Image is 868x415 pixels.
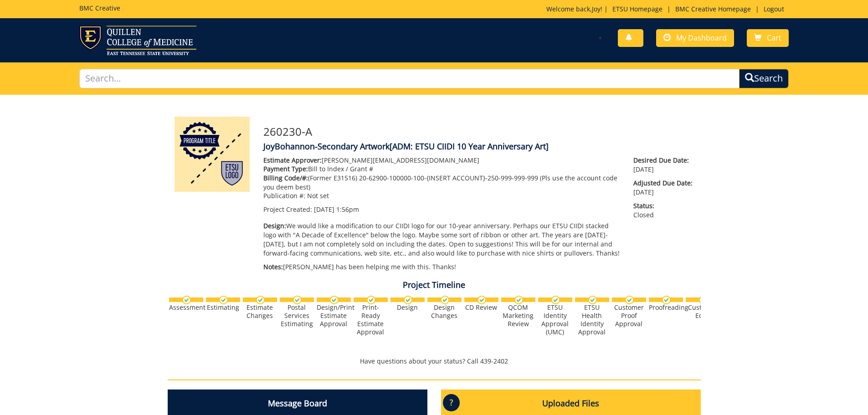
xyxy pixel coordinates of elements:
div: ETSU Health Identity Approval [575,303,609,336]
button: Search [739,69,789,88]
img: checkmark [551,296,560,304]
input: Search... [79,69,740,88]
a: Logout [759,5,789,13]
img: Product featured image [175,117,250,192]
h3: 260230-A [263,126,694,138]
h4: JoyBohannon-Secondary Artwork [263,142,694,151]
img: checkmark [293,296,302,304]
a: Cart [747,29,789,47]
p: [PERSON_NAME] has been helping me with this. Thanks! [263,262,620,272]
p: [DATE] [633,156,693,174]
img: checkmark [404,296,412,304]
img: checkmark [441,296,449,304]
span: Billing Code/#: [263,174,308,182]
img: checkmark [514,296,523,304]
a: My Dashboard [656,29,734,47]
div: ETSU Identity Approval (UMC) [538,303,572,336]
span: [DATE] 1:56pm [314,205,359,214]
img: checkmark [478,296,486,304]
span: Design: [263,221,286,230]
div: Design/Print Estimate Approval [317,303,351,328]
img: checkmark [662,296,671,304]
img: checkmark [367,296,375,304]
p: We would like a modification to our CIIDI logo for our 10-year anniversary. Perhaps our ETSU CIID... [263,221,620,258]
p: Bill to Index / Grant # [263,164,620,174]
div: CD Review [464,303,498,312]
p: [PERSON_NAME] [EMAIL_ADDRESS][DOMAIN_NAME] [263,156,620,165]
span: Cart [767,33,781,43]
img: checkmark [219,296,228,304]
div: Postal Services Estimating [280,303,314,328]
div: Design [390,303,425,312]
img: checkmark [182,296,191,304]
p: Closed [633,201,693,220]
div: QCOM Marketing Review [501,303,535,328]
span: Notes: [263,262,283,271]
p: Have questions about your status? Call 439-2402 [168,357,701,366]
img: checkmark [588,296,597,304]
span: Payment Type: [263,164,308,173]
img: checkmark [330,296,339,304]
span: Adjusted Due Date: [633,179,693,188]
div: Customer Proof Approval [612,303,646,328]
p: (Former E31516) 20-62900-100000-100-{INSERT ACCOUNT}-250-999-999-999 (Pls use the account code yo... [263,174,620,191]
a: Joy [592,5,601,13]
a: BMC Creative Homepage [671,5,755,13]
p: [DATE] [633,179,693,197]
div: Proofreading [649,303,683,312]
span: Not set [307,191,329,200]
span: My Dashboard [676,33,727,43]
p: ? [443,394,460,411]
span: Publication #: [263,191,305,200]
div: Estimate Changes [243,303,277,320]
span: [ADM: ETSU CIIDI 10 Year Anniversary Art] [390,141,549,152]
span: Project Created: [263,205,312,214]
a: ETSU Homepage [608,5,667,13]
span: Desired Due Date: [633,156,693,165]
img: checkmark [625,296,634,304]
p: Welcome back, ! | | | [546,5,789,14]
div: Estimating [206,303,240,312]
h5: BMC Creative [79,5,120,11]
div: Customer Edits [686,303,720,320]
span: Estimate Approver: [263,156,322,164]
h4: Project Timeline [168,281,701,290]
img: ETSU logo [79,26,196,55]
img: checkmark [699,296,708,304]
img: checkmark [256,296,265,304]
div: Assessment [169,303,203,312]
div: Print-Ready Estimate Approval [354,303,388,336]
div: Design Changes [427,303,462,320]
span: Status: [633,201,693,210]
